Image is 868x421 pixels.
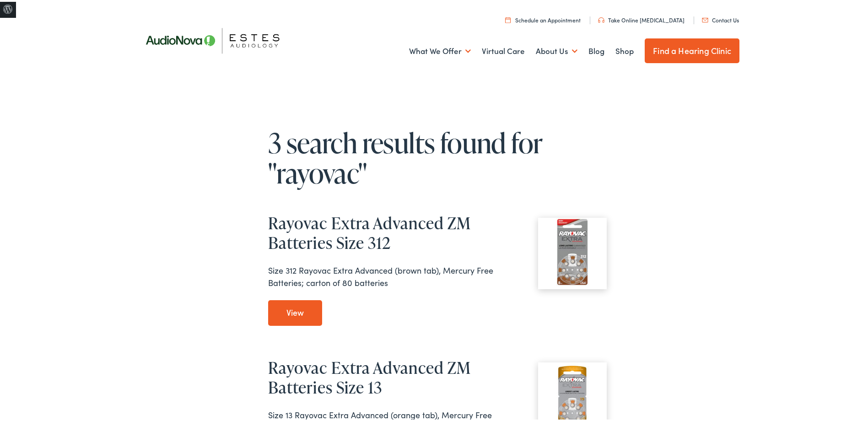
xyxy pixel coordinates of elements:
[598,16,604,21] img: utility icon
[615,32,634,66] a: Shop
[538,216,607,285] img: Rayovac extra advances hearing aid batteries size 312 available at Estes Audiology.
[268,262,607,287] p: Size 312 Rayovac Extra Advanced (brown tab), Mercury Free Batteries; carton of 80 batteries
[536,32,577,66] a: About Us
[598,14,685,22] a: Take Online [MEDICAL_DATA]
[409,32,471,66] a: What We Offer
[268,211,607,251] h2: Rayovac Extra Advanced ZM Batteries Size 312
[588,32,604,66] a: Blog
[702,16,708,21] img: utility icon
[505,15,511,21] img: utility icon
[702,14,739,22] a: Contact Us
[268,356,607,395] h2: Rayovac Extra Advanced ZM Batteries Size 13
[482,32,525,66] a: Virtual Care
[268,126,607,186] h1: 3 search results found for "rayovac"
[268,298,322,324] a: View
[645,37,739,61] a: Find a Hearing Clinic
[505,14,581,22] a: Schedule an Appointment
